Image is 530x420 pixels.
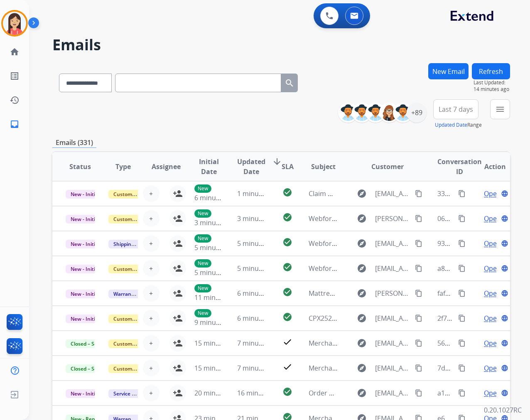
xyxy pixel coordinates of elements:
span: + [149,388,153,398]
div: +89 [407,103,427,123]
span: Assignee [152,162,181,172]
mat-icon: language [501,389,508,397]
mat-icon: language [501,314,508,322]
span: Customer Support [108,215,162,224]
span: New - Initial [66,265,104,273]
mat-icon: content_copy [458,265,466,272]
span: Customer [371,162,404,172]
span: Customer Support [108,314,162,323]
mat-icon: content_copy [415,190,422,197]
span: Shipping Protection [108,240,165,248]
mat-icon: person_add [173,214,183,224]
span: Open [484,288,501,298]
p: Emails (331) [52,138,96,148]
span: 16 minutes ago [237,388,285,398]
span: New - Initial [66,190,104,199]
span: [PERSON_NAME][EMAIL_ADDRESS][DOMAIN_NAME] [375,214,411,224]
span: New - Initial [66,314,104,323]
mat-icon: check_circle [282,312,292,322]
mat-icon: content_copy [458,314,466,322]
span: + [149,363,153,373]
span: Warranty Ops [108,290,151,298]
mat-icon: check_circle [282,212,292,222]
p: New [194,284,211,292]
mat-icon: person_add [173,263,183,273]
mat-icon: content_copy [415,240,422,247]
button: New Email [428,63,469,79]
span: [EMAIL_ADDRESS][DOMAIN_NAME] [375,313,411,323]
mat-icon: explore [357,313,367,323]
span: + [149,313,153,323]
span: Customer Support [108,190,162,199]
span: 7 minutes ago [237,339,282,348]
mat-icon: search [285,78,294,88]
mat-icon: content_copy [415,364,422,372]
button: + [143,310,159,327]
button: Updated Date [435,122,467,128]
span: 6 minutes ago [194,193,239,202]
span: Claim Questions [309,189,360,198]
mat-icon: content_copy [458,339,466,347]
mat-icon: explore [357,338,367,348]
button: + [143,210,159,227]
span: 5 minutes ago [194,268,239,277]
span: New - Initial [66,290,104,298]
span: Last 7 days [439,108,473,111]
span: 14 minutes ago [474,86,510,93]
mat-icon: person_add [173,288,183,298]
span: Status [69,162,91,172]
span: + [149,338,153,348]
span: Open [484,338,501,348]
mat-icon: content_copy [415,290,422,297]
mat-icon: language [501,290,508,297]
span: Open [484,263,501,273]
span: 7 minutes ago [237,364,282,373]
span: 6 minutes ago [237,314,282,323]
span: + [149,214,153,224]
span: 5 minutes ago [194,243,239,252]
span: Range [435,121,482,128]
span: 9 minutes ago [194,318,239,327]
span: 3 minutes ago [237,214,282,223]
span: Closed – Solved [66,364,112,373]
span: Last Updated: [474,79,510,86]
span: Closed – Solved [66,339,112,348]
span: 3 minutes ago [194,218,239,227]
span: Customer Support [108,364,162,373]
p: New [194,259,211,268]
mat-icon: person_add [173,338,183,348]
span: 5 minutes ago [237,239,282,248]
mat-icon: check_circle [282,187,292,197]
mat-icon: explore [357,214,367,224]
mat-icon: explore [357,363,367,373]
span: Open [484,313,501,323]
mat-icon: inbox [10,119,20,129]
span: 20 minutes ago [194,388,243,398]
span: [EMAIL_ADDRESS][DOMAIN_NAME] [375,263,411,273]
span: + [149,238,153,248]
mat-icon: check_circle [282,262,292,272]
span: 15 minutes ago [194,364,243,373]
mat-icon: list_alt [10,71,20,81]
span: Order Cancelled 1dc7cf99-2c66-4f47-b264-268d1a84eb40 [309,388,486,398]
mat-icon: explore [357,263,367,273]
button: Refresh [472,63,510,79]
mat-icon: content_copy [458,190,466,197]
span: [PERSON_NAME][EMAIL_ADDRESS][PERSON_NAME][DOMAIN_NAME] [375,288,411,298]
span: [EMAIL_ADDRESS][DOMAIN_NAME] [375,388,411,398]
mat-icon: explore [357,238,367,248]
mat-icon: language [501,364,508,372]
span: 5 minutes ago [237,264,282,273]
mat-icon: explore [357,388,367,398]
span: 15 minutes ago [194,339,243,348]
span: + [149,263,153,273]
button: + [143,360,159,376]
mat-icon: content_copy [415,389,422,397]
span: Type [115,162,131,172]
h2: Emails [52,37,510,53]
mat-icon: language [501,215,508,222]
p: New [194,184,211,193]
mat-icon: language [501,190,508,197]
span: Webform from [EMAIL_ADDRESS][DOMAIN_NAME] on [DATE] [309,264,497,273]
mat-icon: person_add [173,388,183,398]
